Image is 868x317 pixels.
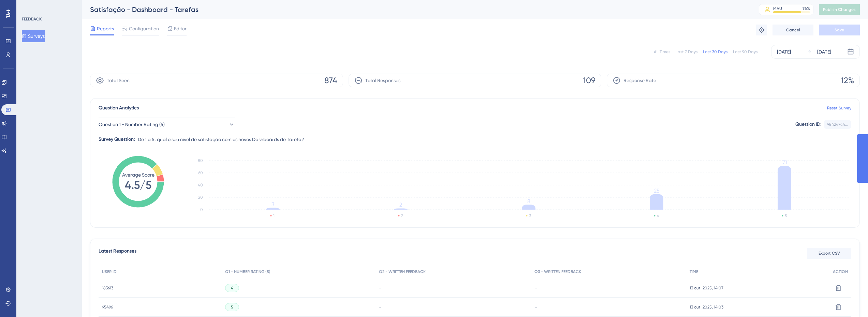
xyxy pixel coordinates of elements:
[198,170,203,175] tspan: 60
[534,269,581,274] span: Q3 - WRITTEN FEEDBACK
[819,251,840,256] span: Export CSV
[102,269,117,274] span: USER ID
[833,269,848,274] span: ACTION
[777,48,791,56] div: [DATE]
[733,49,757,55] div: Last 90 Days
[690,304,723,310] span: 13 out. 2025, 14:03
[99,120,165,129] span: Question 1 - Number Rating (5)
[129,25,159,33] span: Configuration
[782,159,787,166] tspan: 71
[623,76,656,85] span: Response Rate
[527,198,530,205] tspan: 8
[198,195,203,200] tspan: 20
[803,6,810,11] div: 76 %
[401,213,403,218] text: 2
[138,135,304,144] span: De 1 a 5, qual o seu nível de satisfação com os novos Dashboards de Tarefa?
[583,75,595,86] span: 109
[835,27,844,33] span: Save
[379,269,426,274] span: Q2 - WRITTEN FEEDBACK
[827,105,851,111] a: Reset Survey
[773,25,813,35] button: Cancel
[365,76,400,85] span: Total Responses
[379,285,527,291] div: -
[654,187,660,194] tspan: 25
[379,304,527,310] div: -
[225,269,270,274] span: Q1 - NUMBER RATING (5)
[99,135,135,144] div: Survey Question:
[839,290,860,311] iframe: UserGuiding AI Assistant Launcher
[107,76,130,85] span: Total Seen
[324,75,337,86] span: 874
[654,49,670,55] div: All Times
[841,75,854,86] span: 12%
[795,120,821,129] div: Question ID:
[703,49,727,55] div: Last 30 Days
[786,27,800,33] span: Cancel
[807,248,851,259] button: Export CSV
[200,207,203,212] tspan: 0
[99,118,235,131] button: Question 1 - Number Rating (5)
[817,48,831,56] div: [DATE]
[534,285,683,291] div: -
[198,183,203,187] tspan: 40
[819,25,860,35] button: Save
[827,122,848,127] div: 984247c4...
[819,4,860,15] button: Publish Changes
[399,201,402,208] tspan: 2
[122,172,155,178] tspan: Average Score
[529,213,531,218] text: 3
[125,179,151,192] tspan: 4.5/5
[99,247,136,259] span: Latest Responses
[773,6,782,11] div: MAU
[785,213,787,218] text: 5
[97,25,114,33] span: Reports
[271,201,274,208] tspan: 3
[273,213,275,218] text: 1
[99,104,139,112] span: Question Analytics
[22,30,45,42] button: Surveys
[231,304,233,310] span: 5
[534,304,683,310] div: -
[676,49,697,55] div: Last 7 Days
[690,269,698,274] span: TIME
[231,285,233,291] span: 4
[690,285,723,291] span: 13 out. 2025, 14:07
[102,285,113,291] span: 183613
[823,7,856,12] span: Publish Changes
[198,158,203,163] tspan: 80
[90,5,742,14] div: Satisfação - Dashboard - Tarefas
[657,213,659,218] text: 4
[102,304,113,310] span: 95496
[174,25,187,33] span: Editor
[22,16,42,22] div: FEEDBACK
